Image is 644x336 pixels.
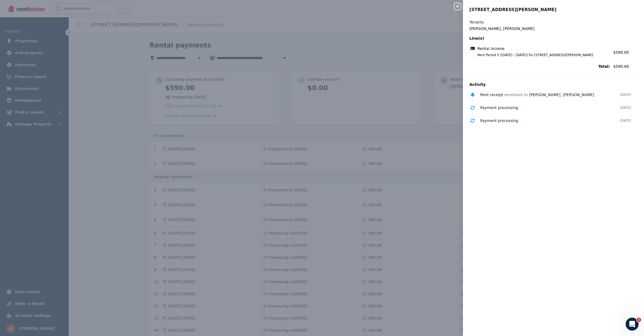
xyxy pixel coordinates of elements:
[480,118,518,123] span: Payment processing
[477,46,504,51] span: Rental income
[620,106,631,110] time: [DATE]
[480,92,620,97] div: email sent to
[469,64,610,69] span: Total:
[613,64,638,69] span: $590.00
[480,106,518,110] span: Payment processing
[469,26,638,31] legend: [PERSON_NAME], [PERSON_NAME]
[620,118,631,123] time: [DATE]
[469,6,556,13] span: [STREET_ADDRESS][PERSON_NAME]
[480,93,503,97] span: Rent receipt
[626,318,639,331] iframe: Intercom live chat
[469,36,610,41] span: Line(s)
[469,19,484,25] label: Tenants
[637,318,641,322] span: 2
[529,93,594,97] span: [PERSON_NAME], [PERSON_NAME]
[620,93,631,97] time: [DATE]
[469,82,638,87] p: Activity
[471,53,610,57] span: Rent Period 5 ([DATE] - [DATE]) for [STREET_ADDRESS][PERSON_NAME]
[613,50,629,55] span: $590.00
